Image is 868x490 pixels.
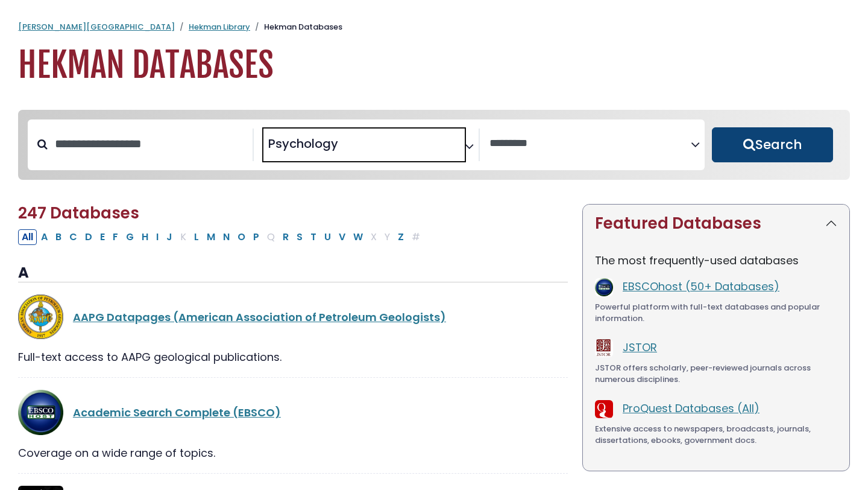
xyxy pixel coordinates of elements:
button: Filter Results C [66,229,81,245]
span: 247 Databases [18,202,139,224]
input: Search database by title or keyword [48,134,253,154]
button: Filter Results M [203,229,219,245]
li: Hekman Databases [250,21,342,33]
button: Filter Results D [81,229,96,245]
a: EBSCOhost (50+ Databases) [623,279,779,294]
a: Hekman Library [189,21,250,33]
div: Powerful platform with full-text databases and popular information. [595,301,837,325]
span: Psychology [268,135,338,153]
a: JSTOR [623,340,657,355]
li: Psychology [263,135,338,153]
button: Filter Results E [96,229,108,245]
textarea: Search [341,141,349,154]
a: [PERSON_NAME][GEOGRAPHIC_DATA] [18,21,175,33]
button: Filter Results Z [394,229,407,245]
div: Coverage on a wide range of topics. [18,445,568,461]
button: Filter Results P [250,229,263,245]
button: Filter Results V [335,229,349,245]
button: Featured Databases [583,205,849,243]
nav: breadcrumb [18,21,850,33]
button: Filter Results A [37,229,51,245]
nav: Search filters [18,110,850,180]
button: Filter Results B [52,229,65,245]
a: Academic Search Complete (EBSCO) [73,405,281,420]
button: Filter Results W [350,229,366,245]
button: Filter Results J [163,229,176,245]
button: Filter Results S [293,229,306,245]
button: Filter Results L [190,229,203,245]
button: Filter Results O [234,229,249,245]
h1: Hekman Databases [18,45,850,86]
button: Filter Results N [219,229,233,245]
button: Filter Results R [279,229,292,245]
div: Alpha-list to filter by first letter of database name [18,229,425,244]
p: The most frequently-used databases [595,252,837,269]
button: Filter Results I [153,229,162,245]
button: All [18,229,37,245]
button: Filter Results T [307,229,320,245]
textarea: Search [489,138,691,150]
a: AAPG Datapages (American Association of Petroleum Geologists) [73,310,446,325]
button: Filter Results F [109,229,122,245]
button: Filter Results U [321,229,335,245]
a: ProQuest Databases (All) [623,401,759,416]
button: Filter Results H [138,229,152,245]
div: Full-text access to AAPG geological publications. [18,349,568,365]
button: Filter Results G [122,229,137,245]
div: Extensive access to newspapers, broadcasts, journals, dissertations, ebooks, government docs. [595,423,837,447]
button: Submit for Search Results [712,127,833,162]
h3: A [18,264,568,282]
div: JSTOR offers scholarly, peer-reviewed journals across numerous disciplines. [595,362,837,386]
